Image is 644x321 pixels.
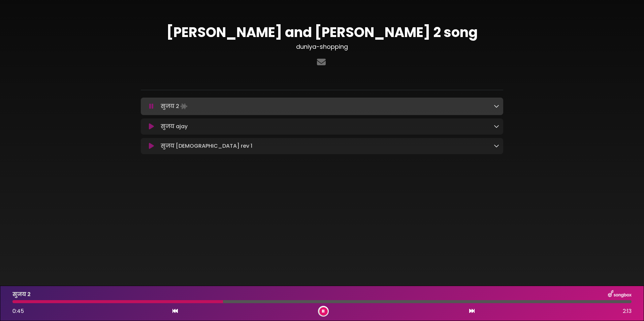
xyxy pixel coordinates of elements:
[141,24,503,40] h1: [PERSON_NAME] and [PERSON_NAME] 2 song
[141,43,503,50] h3: duniya-shopping
[161,142,252,150] p: सुजय [DEMOGRAPHIC_DATA] rev 1
[179,102,189,111] img: waveform4.gif
[161,102,189,111] p: सुजय 2
[161,122,188,131] p: सुजय ajay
